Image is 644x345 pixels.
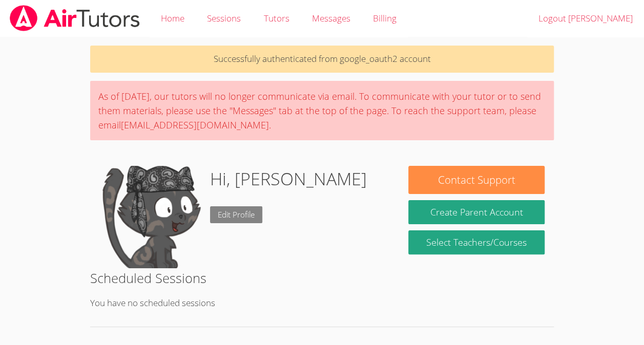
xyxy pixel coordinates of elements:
h2: Scheduled Sessions [90,268,554,288]
button: Contact Support [408,166,544,194]
p: Successfully authenticated from google_oauth2 account [90,46,554,73]
span: Messages [312,12,350,24]
a: Select Teachers/Courses [408,230,544,254]
div: As of [DATE], our tutors will no longer communicate via email. To communicate with your tutor or ... [90,81,554,140]
p: You have no scheduled sessions [90,296,554,311]
img: airtutors_banner-c4298cdbf04f3fff15de1276eac7730deb9818008684d7c2e4769d2f7ddbe033.png [9,5,141,31]
button: Create Parent Account [408,200,544,224]
a: Edit Profile [210,206,262,223]
h1: Hi, [PERSON_NAME] [210,166,367,192]
img: default.png [99,166,202,268]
